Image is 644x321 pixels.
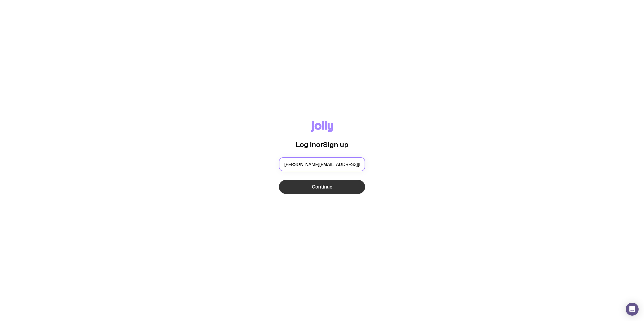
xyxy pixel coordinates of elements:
input: you@email.com [279,157,365,171]
span: Continue [312,184,333,190]
span: Sign up [323,141,348,148]
button: Continue [279,180,365,194]
span: Log in [296,141,316,148]
div: Open Intercom Messenger [626,303,639,316]
span: or [316,141,323,148]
